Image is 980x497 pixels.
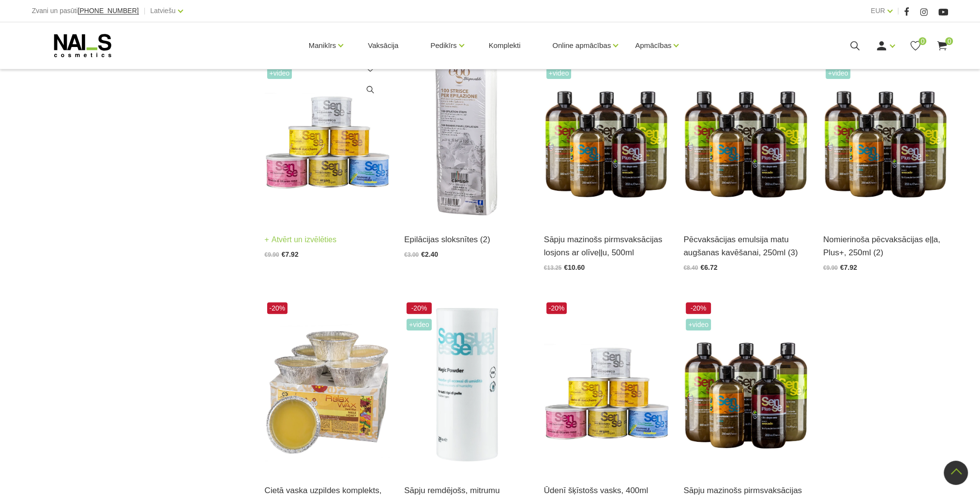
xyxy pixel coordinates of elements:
a: Ūdenī šķīstošs vasks, 400ml [544,484,669,497]
span: 0 [945,37,953,45]
a: Pēcvaksācijas emulsija matu augšanas kavēšanai, 250ml (3) [683,233,809,259]
img: Sāpju mazinošs pirmsvaksācijas losjons ar olīveļļu (ar pretnovecošanas efektu)Antiseptisks, sāpju... [544,48,669,221]
span: €9.90 [265,251,279,258]
span: €9.90 [823,264,838,271]
a: Latviešu [151,5,176,16]
img: Ūdenī šķīstošs vasksVasks ir piemērots gan jaunai, gan nobriedušai ādai, kam nepieciešama bieža e... [544,300,669,472]
span: +Video [407,319,432,330]
span: -20% [546,302,567,314]
span: +Video [686,319,711,330]
span: -20% [407,302,432,314]
img: Sāpju mazinošs pirmsvaksācijas losjons ar olīveļļu (ar pretnovecošanas efektu)Antiseptisks, sāpju... [683,300,809,472]
a: Komplekti [481,22,528,69]
span: €6.72 [700,264,717,271]
div: Zvani un pasūti [32,5,139,17]
span: €3.00 [404,251,419,258]
a: Online apmācības [552,26,611,65]
img: Cietais vasks Karsto vasku produktu līnija, kuras pamatā ir jauna ražošanas formula, ļāva mums ra... [265,300,390,472]
a: Apmācības [635,26,671,65]
a: Pedikīrs [430,26,456,65]
a: Manikīrs [309,26,336,65]
span: +Video [546,67,572,79]
a: Atvērt un izvēlēties [265,233,337,247]
span: 0 [919,37,926,45]
a: 0 [936,40,948,52]
a: EUR [871,5,885,16]
span: €2.40 [421,250,438,258]
span: €7.92 [282,250,299,258]
span: +Video [826,67,851,79]
span: | [144,5,146,17]
img: Pēcvaksācijas emulsija matu augšanas kavēšanaiŠīs šķidrās emulsijas ir veidotas no augu un organi... [683,48,809,221]
img: Description [404,48,529,221]
img: Nomierinoša pēcvaksācijas eļļas Plus +Šīs eļļas ir ideāli piemērotas ādas apstrādei pēc vaksācija... [823,48,949,221]
span: €8.40 [683,264,698,271]
span: -20% [267,302,288,314]
span: | [897,5,899,17]
span: €13.25 [544,264,562,271]
span: €7.92 [840,264,857,271]
a: Sāpju mazinošs pirmsvaksācijas losjons ar olīveļļu, 500ml [544,233,669,259]
a: Nomierinoša pēcvaksācijas eļļa, Plus+, 250ml (2) [823,233,949,259]
span: €10.60 [564,264,585,271]
img: Sāpju remdējošs pūderis pulveris Magic PowderSāpju remdējošs, mitrumu absorbējošs pūderis, kas no... [404,300,529,472]
a: 0 [909,40,921,52]
span: -20% [686,302,711,314]
a: [PHONE_NUMBER] [78,7,139,15]
a: Vaksācija [360,22,406,69]
img: Brazīliešu vasks radikāli izmaina esošās vaksācijas tehnikas; to var lietot epilācijai vairākās ķ... [265,48,390,221]
span: +Video [267,67,292,79]
a: Epilācijas sloksnītes (2) [404,233,529,246]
